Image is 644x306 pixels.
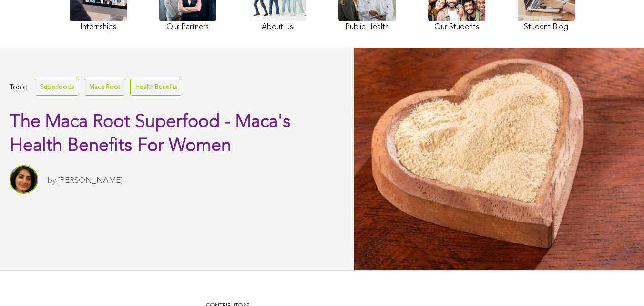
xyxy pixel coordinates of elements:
[10,165,38,194] img: Sitara Darvish
[58,177,123,185] a: [PERSON_NAME]
[10,113,291,155] span: The Maca Root Superfood - Maca's Health Benefits For Women
[10,81,28,94] span: Topic:
[130,79,182,95] a: Health Benefits
[35,79,79,95] a: Superfoods
[596,260,644,306] iframe: Chat Widget
[84,79,125,95] a: Maca Root
[48,177,56,185] span: by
